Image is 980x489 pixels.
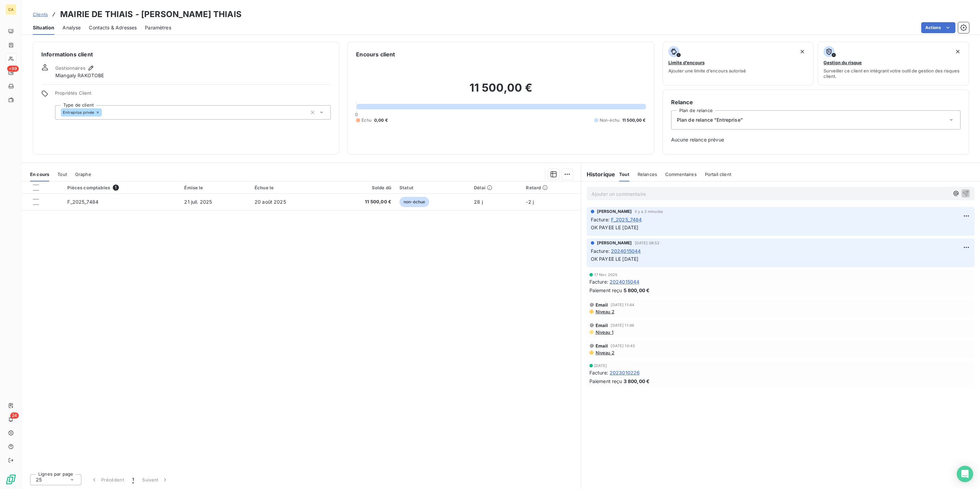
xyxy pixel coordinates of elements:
[597,240,632,246] span: [PERSON_NAME]
[597,208,632,215] span: [PERSON_NAME]
[668,60,705,65] span: Limite d’encours
[596,343,608,349] span: Email
[668,68,746,73] span: Ajouter une limite d’encours autorisé
[677,117,743,123] span: Plan de relance "Entreprise"
[595,309,614,314] span: Niveau 2
[591,256,639,262] span: OK PAYEE LE [DATE]
[671,98,961,106] h6: Relance
[638,172,657,177] span: Relances
[610,278,640,285] span: 2024015044
[128,473,138,487] button: 1
[33,11,48,18] a: Clients
[624,287,650,294] span: 5 800,00 €
[57,172,67,177] span: Tout
[132,476,134,483] span: 1
[589,287,622,294] span: Paiement reçu
[399,185,466,190] div: Statut
[63,110,94,114] span: Entreprise privée
[10,412,19,419] span: 24
[356,81,645,101] h2: 11 500,00 €
[474,199,483,205] span: 28 j
[663,42,814,85] button: Limite d’encoursAjouter une limite d’encours autorisé
[55,72,104,79] span: Miangaly RAKOTOBE
[89,24,137,31] span: Contacts & Adresses
[526,199,534,205] span: -2 j
[818,42,969,85] button: Gestion du risqueSurveiller ce client en intégrant votre outil de gestion des risques client.
[255,199,286,205] span: 20 août 2025
[591,225,639,230] span: OK PAYEE LE [DATE]
[87,473,128,487] button: Précédent
[332,199,391,205] span: 11 500,00 €
[67,185,176,191] div: Pièces comptables
[824,60,862,65] span: Gestion du risque
[619,172,629,177] span: Tout
[63,24,81,31] span: Analyse
[184,199,212,205] span: 21 juil. 2025
[705,172,731,177] span: Portail client
[138,473,173,487] button: Suivant
[611,216,642,223] span: F_2025_7484
[30,172,49,177] span: En cours
[589,378,622,385] span: Paiement reçu
[356,50,395,58] h6: Encours client
[824,68,963,79] span: Surveiller ce client en intégrant votre outil de gestion des risques client.
[75,172,91,177] span: Graphe
[33,12,48,17] span: Clients
[589,278,608,285] span: Facture :
[41,50,331,58] h6: Informations client
[332,185,391,190] div: Solde dû
[610,369,640,376] span: 2023010226
[145,24,171,31] span: Paramètres
[5,474,16,485] img: Logo LeanPay
[665,172,697,177] span: Commentaires
[589,369,608,376] span: Facture :
[957,466,973,482] div: Open Intercom Messenger
[591,216,610,223] span: Facture :
[113,185,119,191] span: 1
[36,476,42,483] span: 25
[67,199,98,205] span: F_2025_7484
[355,112,358,117] span: 0
[611,323,634,327] span: [DATE] 11:46
[635,209,663,214] span: il y a 2 minutes
[5,67,16,78] a: +99
[581,170,615,178] h6: Historique
[474,185,518,190] div: Délai
[362,117,371,123] span: Échu
[60,8,242,21] h3: MAIRIE DE THIAIS - [PERSON_NAME] THIAIS
[594,273,618,277] span: 17 févr. 2025
[635,241,660,245] span: [DATE] 08:52
[399,197,429,207] span: non-échue
[595,350,614,355] span: Niveau 2
[624,378,650,385] span: 3 800,00 €
[600,117,620,123] span: Non-échu
[671,136,961,143] span: Aucune relance prévue
[526,185,576,190] div: Retard
[921,22,955,33] button: Actions
[374,117,388,123] span: 0,00 €
[102,109,107,116] input: Ajouter une valeur
[611,344,635,348] span: [DATE] 10:43
[594,364,607,368] span: [DATE]
[33,24,54,31] span: Situation
[622,117,646,123] span: 11 500,00 €
[255,185,324,190] div: Échue le
[595,329,613,335] span: Niveau 1
[611,303,634,307] span: [DATE] 11:44
[596,302,608,308] span: Email
[611,247,641,255] span: 2024015044
[7,66,19,72] span: +99
[55,65,85,71] span: Gestionnaires
[55,90,331,100] span: Propriétés Client
[5,4,16,15] div: CA
[591,247,610,255] span: Facture :
[596,323,608,328] span: Email
[184,185,246,190] div: Émise le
